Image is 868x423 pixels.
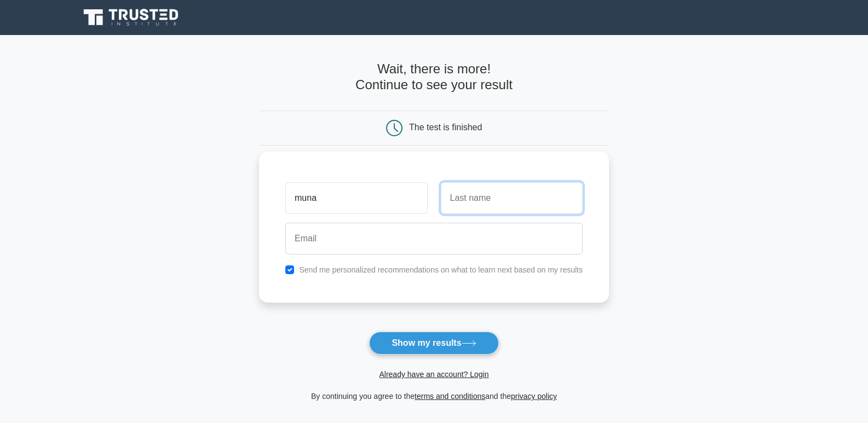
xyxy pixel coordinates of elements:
div: The test is finished [409,123,482,132]
h4: Wait, there is more! Continue to see your result [259,61,609,93]
a: terms and conditions [415,392,485,401]
label: Send me personalized recommendations on what to learn next based on my results [299,265,583,274]
input: Last name [441,182,583,214]
a: Already have an account? Login [379,370,488,379]
button: Show my results [369,332,498,355]
a: privacy policy [511,392,557,401]
input: First name [285,182,427,214]
input: Email [285,223,583,254]
div: By continuing you agree to the and the [252,390,616,403]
